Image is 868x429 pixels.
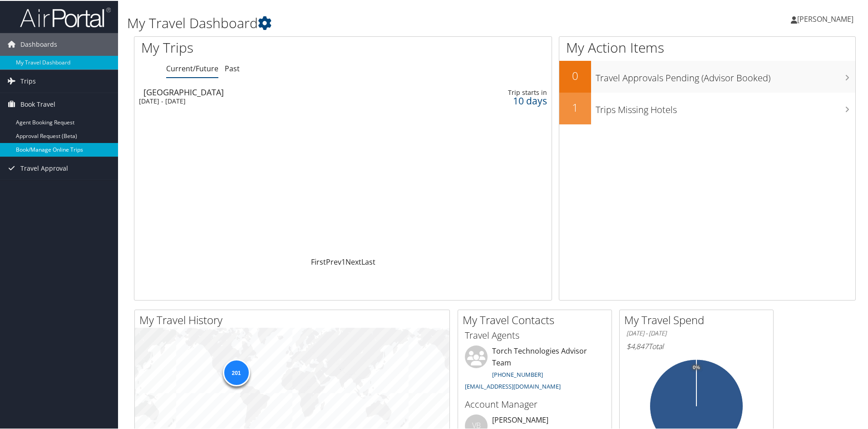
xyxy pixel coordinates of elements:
[225,63,240,73] a: Past
[559,67,591,83] h2: 0
[341,256,345,266] a: 1
[465,381,561,390] a: [EMAIL_ADDRESS][DOMAIN_NAME]
[791,5,863,32] a: [PERSON_NAME]
[626,340,766,350] h6: Total
[596,66,855,84] h3: Travel Approvals Pending (Advisor Booked)
[20,92,55,115] span: Book Travel
[559,99,591,114] h2: 1
[463,311,612,327] h2: My Travel Contacts
[222,358,250,385] div: 201
[20,69,36,92] span: Trips
[693,364,700,370] tspan: 0%
[311,256,326,266] a: First
[559,37,855,56] h1: My Action Items
[797,13,853,23] span: [PERSON_NAME]
[166,63,218,73] a: Current/Future
[20,32,57,55] span: Dashboards
[139,311,449,327] h2: My Travel History
[141,37,371,56] h1: My Trips
[492,370,543,378] a: [PHONE_NUMBER]
[460,345,609,393] li: Torch Technologies Advisor Team
[20,156,68,179] span: Travel Approval
[626,328,766,337] h6: [DATE] - [DATE]
[465,328,605,341] h3: Travel Agents
[559,60,855,92] a: 0Travel Approvals Pending (Advisor Booked)
[624,311,773,327] h2: My Travel Spend
[127,13,617,32] h1: My Travel Dashboard
[326,256,341,266] a: Prev
[143,87,408,95] div: [GEOGRAPHIC_DATA]
[596,98,855,115] h3: Trips Missing Hotels
[559,92,855,123] a: 1Trips Missing Hotels
[139,96,403,104] div: [DATE] - [DATE]
[361,256,375,266] a: Last
[465,397,605,410] h3: Account Manager
[345,256,361,266] a: Next
[20,6,111,27] img: airportal-logo.png
[458,88,547,96] div: Trip starts in
[626,340,648,350] span: $4,847
[458,96,547,104] div: 10 days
